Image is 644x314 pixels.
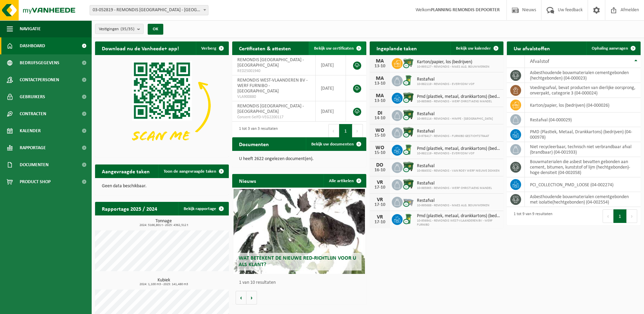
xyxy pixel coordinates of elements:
[98,283,229,286] span: 2024: 1,100 m3 - 2025: 141,480 m3
[417,134,489,138] span: 10-978417 - REMONDIS - FURNIBO GESTICHTSTRAAT
[20,173,51,190] span: Product Shop
[525,157,641,177] td: bouwmaterialen die asbest bevatten gebonden aan cement, bitumen, kunststof of lijm (hechtgebonden...
[373,93,387,99] div: MA
[339,124,352,138] button: 1
[403,196,414,207] img: WB-2500-CU
[316,75,346,101] td: [DATE]
[237,115,310,120] span: Consent-SelfD-VEG2200117
[178,202,228,215] a: Bekijk rapportage
[373,116,387,121] div: 14-10
[98,219,229,227] h3: Tonnage
[95,164,157,178] h2: Aangevraagde taken
[403,126,414,138] img: WB-1100-CU
[417,219,500,227] span: 10-956941 - REMONDIS WEST-VLAANDEREN BV - WERF FURNIBO
[236,291,246,304] button: Vorige
[417,204,489,208] span: 10-995688 - REMONDIS - MAES ALG. BOUWWERKEN
[20,37,45,54] span: Dashboard
[246,291,257,304] button: Volgende
[239,157,359,161] p: U heeft 2622 ongelezen document(en).
[158,164,228,178] a: Toon de aangevraagde taken
[525,192,641,207] td: asbesthoudende bouwmaterialen cementgebonden met isolatie(hechtgebonden) (04-002554)
[525,127,641,142] td: PMD (Plastiek, Metaal, Drankkartons) (bedrijven) (04-000978)
[525,98,641,112] td: karton/papier, los (bedrijven) (04-000026)
[102,184,222,189] p: Geen data beschikbaar.
[232,137,276,151] h2: Documenten
[309,41,366,55] a: Bekijk uw certificaten
[525,68,641,83] td: asbesthoudende bouwmaterialen cementgebonden (hechtgebonden) (04-000023)
[417,82,475,86] span: 10-982119 - REMONDIS - EVERYCOM VOF
[603,209,613,223] button: Previous
[373,162,387,168] div: DO
[507,41,557,55] h2: Uw afvalstoffen
[370,41,424,55] h2: Ingeplande taken
[373,99,387,103] div: 13-10
[237,78,308,94] span: REMONDIS WEST-VLAANDEREN BV - WERF FURNIBO - [GEOGRAPHIC_DATA]
[328,124,339,138] button: Previous
[20,71,59,88] span: Contactpersonen
[525,142,641,157] td: niet recycleerbaar, technisch niet verbrandbaar afval (brandbaar) (04-001933)
[90,5,208,15] span: 03-052819 - REMONDIS WEST-VLAANDEREN - OOSTENDE
[314,46,354,51] span: Bekijk uw certificaten
[148,24,163,35] button: OK
[373,151,387,155] div: 15-10
[20,156,49,173] span: Documenten
[417,146,500,152] span: Pmd (plastiek, metaal, drankkartons) (bedrijven)
[417,65,489,69] span: 10-993127 - REMONDIS - MAES ALG. BOUWWERKEN
[232,174,263,187] h2: Nieuws
[373,203,387,207] div: 17-10
[373,81,387,86] div: 13-10
[236,123,278,138] div: 1 tot 3 van 3 resultaten
[373,64,387,69] div: 13-10
[20,139,46,156] span: Rapportage
[592,46,628,51] span: Ophaling aanvragen
[627,209,637,223] button: Next
[196,41,228,55] button: Verberg
[403,144,414,155] img: WB-0240-CU
[20,122,41,139] span: Kalender
[417,181,492,186] span: Restafval
[417,77,475,82] span: Restafval
[98,224,229,227] span: 2024: 5166,801 t - 2025: 4362,512 t
[316,55,346,75] td: [DATE]
[20,88,45,105] span: Gebruikers
[417,163,499,169] span: Restafval
[95,55,229,156] img: Download de VHEPlus App
[373,180,387,185] div: VR
[373,214,387,220] div: VR
[417,152,500,156] span: 10-982119 - REMONDIS - EVERYCOM VOF
[237,68,310,74] span: RED25001940
[232,41,298,55] h2: Certificaten & attesten
[121,27,134,31] count: (35/35)
[525,83,641,98] td: voedingsafval, bevat producten van dierlijke oorsprong, onverpakt, categorie 3 (04-000024)
[373,168,387,173] div: 16-10
[431,7,500,13] strong: PLANNING REMONDIS DEPOORTER
[525,177,641,192] td: PCI_COLLECTION_PMD_LOOSE (04-002274)
[403,161,414,173] img: WB-1100-CU
[510,209,552,224] div: 1 tot 9 van 9 resultaten
[417,111,493,117] span: Restafval
[201,46,216,51] span: Verberg
[164,169,216,174] span: Toon de aangevraagde taken
[98,278,229,286] h3: Kubiek
[403,74,414,86] img: WB-0240-CU
[239,256,356,267] span: Wat betekent de nieuwe RED-richtlijn voor u als klant?
[417,100,500,104] span: 10-985965 - REMONDIS - WERF CHRISTIAENS MANDEL
[417,117,493,121] span: 10-993114 - REMONDIS - HIMPE - [GEOGRAPHIC_DATA]
[237,94,310,100] span: VLA900880
[20,54,59,71] span: Bedrijfsgegevens
[373,220,387,225] div: 17-10
[20,20,41,37] span: Navigatie
[417,213,500,219] span: Pmd (plastiek, metaal, drankkartons) (bedrijven)
[530,59,549,64] span: Afvalstof
[525,112,641,127] td: restafval (04-000029)
[417,198,489,204] span: Restafval
[99,24,134,34] span: Vestigingen
[613,209,627,223] button: 1
[306,137,366,151] a: Bekijk uw documenten
[417,94,500,100] span: Pmd (plastiek, metaal, drankkartons) (bedrijven)
[95,41,186,55] h2: Download nu de Vanheede+ app!
[373,128,387,133] div: WO
[324,174,366,188] a: Alle artikelen
[586,41,640,55] a: Ophaling aanvragen
[90,5,208,15] span: 03-052819 - REMONDIS WEST-VLAANDEREN - OOSTENDE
